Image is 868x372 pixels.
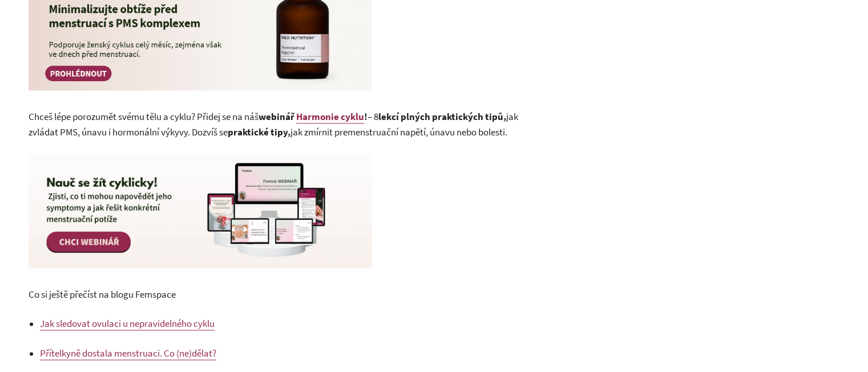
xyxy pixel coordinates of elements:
strong: webinář ! [259,110,368,123]
strong: lekcí plných praktických tipů, [378,110,506,123]
span: Chceš lépe porozumět svému tělu a cyklu? Přidej se na náš – 8 jak zvládat PMS, únavu i hormonální... [29,110,518,138]
a: Jak sledovat ovulaci u nepravidelného cyklu [40,317,215,330]
img: AD_4nXc8WbPzbX3mYoH-9p2oW-j-ILnqMbcn1qNcqPKqHFBaLoj7ZFbbqRBzxZfyUpQOsBbqS5mL4LbyKHkxVoFsT29KgIQ5X... [29,154,372,268]
span: Co si ještě přečíst na blogu Femspace [29,288,176,301]
a: Přítelkyně dostala menstruaci. Co (ne)dělat? [40,347,216,360]
strong: , [288,126,290,138]
span: jak zmírnit premenstruační napětí, únavu nebo bolesti. [288,126,507,138]
a: PMS komplex [29,81,372,93]
span: ozvíš se [197,126,228,138]
a: Harmonie cyklu [296,110,364,123]
span: Přítelkyně dostala menstruaci. Co (ne)dělat? [40,347,216,359]
a: menstruační cyklus [29,258,372,271]
strong: praktické tipy [228,126,288,138]
span: Jak sledovat ovulaci u nepravidelného cyklu [40,317,215,330]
